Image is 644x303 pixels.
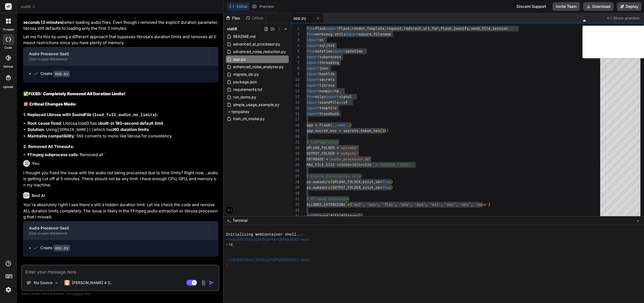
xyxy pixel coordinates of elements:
[3,85,14,89] label: Upload
[250,3,276,10] button: Preview
[229,242,233,248] span: ^C
[291,77,299,83] div: 10
[306,162,339,167] span: MAX_FILE_SIZE =
[330,179,332,184] span: (
[21,4,36,9] span: vidlift
[332,185,361,190] span: OUTPUT_FOLDER
[341,213,358,218] span: filename
[4,285,13,294] img: settings
[291,83,299,88] div: 11
[291,202,299,208] div: 32
[343,100,348,105] span: sf
[319,88,330,93] span: numpy
[330,185,332,190] span: (
[350,26,352,31] span: ,
[5,45,12,50] label: code
[339,100,343,105] span: as
[306,179,330,184] span: os.makedirs
[460,202,471,207] span: 'mkv'
[367,202,378,207] span: 'wav'
[421,26,423,31] span: ,
[363,202,365,207] span: ,
[363,179,382,184] span: exist_ok=
[291,37,299,43] div: 3
[339,213,341,218] span: (
[2,27,14,32] label: threads
[291,190,299,196] div: 30
[34,280,52,285] p: No Source
[291,179,299,185] div: 28
[293,15,306,21] span: app.py
[339,26,350,31] span: Flask
[430,202,441,207] span: 'avi'
[306,100,319,105] span: import
[306,185,330,190] span: os.makedirs
[402,26,404,31] span: ,
[326,94,339,99] span: import
[291,122,299,128] div: 18
[23,112,158,117] strong: 1. Replaced Librosa with SoundFile ( ):
[224,15,243,21] div: Files
[233,86,263,93] span: requirements.txt
[326,26,339,31] span: import
[617,2,642,11] button: Deploy
[24,47,209,65] button: Audio Processor SaaSClick to open Workbench
[40,71,70,77] div: Create
[306,94,315,99] span: from
[363,162,371,167] span: 1024
[32,161,39,166] h6: You
[113,127,149,132] strong: NO duration limits
[21,291,219,296] p: Always double-check its answers. Your in Bind
[391,179,393,184] span: )
[456,202,458,207] span: ,
[384,26,387,31] span: ,
[382,128,387,133] span: 16
[332,179,361,184] span: UPLOAD_FOLDER
[380,128,382,133] span: (
[291,128,299,134] div: 19
[54,281,59,285] img: Pick Models
[306,43,319,48] span: import
[291,208,299,213] div: 33
[339,162,350,167] span: 10000
[332,49,345,54] span: import
[404,26,421,31] span: redirect
[350,202,352,207] span: {
[306,60,319,65] span: import
[387,26,402,31] span: request
[306,71,319,76] span: import
[445,202,456,207] span: 'mov'
[291,48,299,54] div: 5
[451,26,454,31] span: ,
[227,26,237,32] span: vidlift
[399,202,410,207] span: 'm4a'
[23,14,218,25] strong: built-in default duration limit of 180 seconds (3 minutes)
[352,26,384,31] span: render_template
[24,222,209,239] button: Audio Processor SaaSClick to open Workbench
[29,231,204,236] div: Click to open Workbench
[306,157,328,162] span: DATABASE =
[319,54,341,59] span: subprocess
[232,109,249,114] span: templates
[319,111,339,116] span: traceback
[306,106,319,110] span: import
[291,43,299,48] div: 4
[378,202,380,207] span: ,
[291,196,299,202] div: 31
[226,242,229,248] span: ❯
[513,2,549,11] div: Discord Support
[233,101,280,108] span: simple_usage_example.py
[345,49,363,54] span: datetime
[395,202,397,207] span: ,
[28,91,126,96] strong: FIXED: Completely Removed All Duration Limits!
[291,173,299,179] div: 27
[361,179,363,184] span: ,
[28,121,61,126] strong: Root cause fixed
[637,218,640,223] span: −
[306,140,339,144] span: # Configuration
[306,77,319,82] span: import
[100,121,163,126] strong: built-in 180-second default limit
[410,202,412,207] span: ,
[319,37,324,42] span: os
[319,77,335,82] span: secrets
